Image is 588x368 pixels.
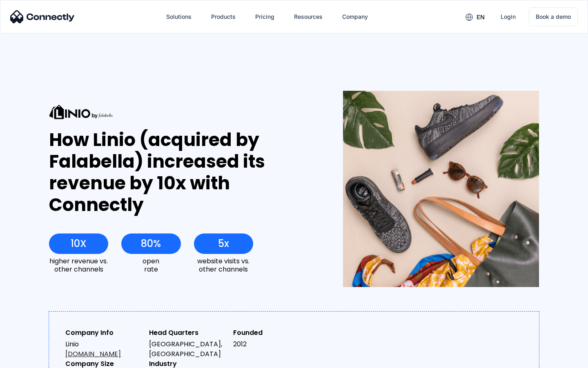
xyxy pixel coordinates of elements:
a: Book a demo [529,7,578,26]
div: Login [501,11,516,22]
div: 5x [218,238,229,249]
div: Founded [233,328,310,338]
div: en [477,11,485,23]
div: higher revenue vs. other channels [49,257,108,273]
div: website visits vs. other channels [194,257,253,273]
div: Linio [65,339,143,359]
a: Pricing [249,7,281,27]
div: 10X [71,238,87,249]
a: Login [494,7,522,27]
div: 80% [141,238,161,249]
div: Company [342,11,368,22]
div: open rate [121,257,180,273]
div: Company Info [65,328,143,338]
div: Head Quarters [149,328,226,338]
img: Connectly Logo [10,10,75,23]
div: Products [211,11,236,22]
a: [DOMAIN_NAME] [65,349,121,359]
ul: Language list [16,354,49,365]
div: 2012 [233,339,310,349]
div: [GEOGRAPHIC_DATA], [GEOGRAPHIC_DATA] [149,339,226,359]
aside: Language selected: English [8,354,49,365]
div: How Linio (acquired by Falabella) increased its revenue by 10x with Connectly [49,129,313,215]
div: Resources [294,11,323,22]
div: Solutions [166,11,192,22]
div: Pricing [255,11,274,22]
